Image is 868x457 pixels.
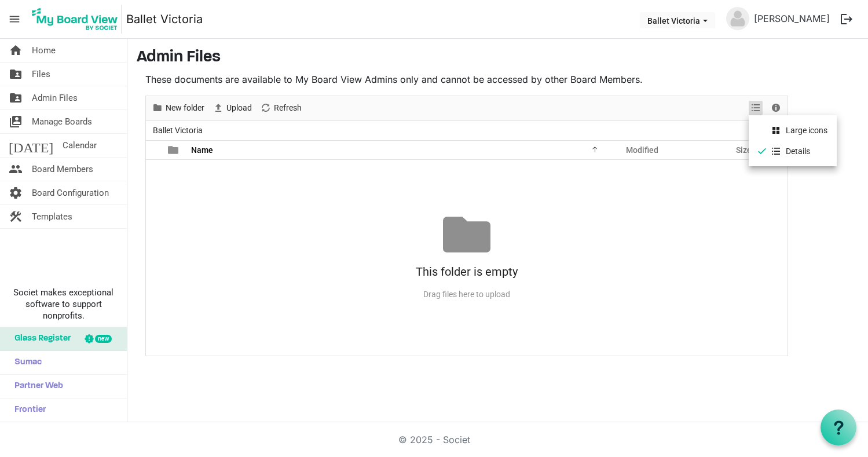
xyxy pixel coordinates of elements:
[9,39,23,62] span: home
[9,181,23,204] span: settings
[258,101,304,115] button: Refresh
[749,7,834,30] a: [PERSON_NAME]
[32,158,93,181] span: Board Members
[32,86,78,109] span: Admin Files
[150,101,207,115] button: New folder
[32,181,109,204] span: Board Configuration
[208,96,256,120] div: Upload
[746,96,766,120] div: View
[164,101,206,115] span: New folder
[9,158,23,181] span: people
[9,327,71,350] span: Glass Register
[126,8,203,31] a: Ballet Victoria
[9,205,23,228] span: construction
[95,335,112,343] div: new
[32,63,50,86] span: Files
[137,48,859,68] h3: Admin Files
[146,258,788,285] div: This folder is empty
[9,134,53,157] span: [DATE]
[834,7,859,31] button: logout
[256,96,306,120] div: Refresh
[211,101,254,115] button: Upload
[9,398,46,422] span: Frontier
[626,145,658,155] span: Modified
[749,141,837,162] li: Details
[766,96,786,120] div: Details
[9,86,23,109] span: folder_shared
[726,7,749,30] img: no-profile-picture.svg
[145,72,788,86] p: These documents are available to My Board View Admins only and cannot be accessed by other Board ...
[146,285,788,304] div: Drag files here to upload
[9,110,23,133] span: switch_account
[28,5,126,34] a: My Board View Logo
[398,434,470,445] a: © 2025 - Societ
[3,8,25,30] span: menu
[148,96,208,120] div: New folder
[273,101,303,115] span: Refresh
[9,375,63,398] span: Partner Web
[749,101,763,115] button: View dropdownbutton
[640,12,715,28] button: Ballet Victoria dropdownbutton
[768,101,784,115] button: Details
[736,145,752,155] span: Size
[151,123,205,138] span: Ballet Victoria
[32,110,92,133] span: Manage Boards
[63,134,97,157] span: Calendar
[191,145,213,155] span: Name
[225,101,253,115] span: Upload
[28,5,122,34] img: My Board View Logo
[9,351,42,374] span: Sumac
[5,287,122,321] span: Societ makes exceptional software to support nonprofits.
[9,63,23,86] span: folder_shared
[32,39,56,62] span: Home
[749,120,837,141] li: Large icons
[32,205,72,228] span: Templates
